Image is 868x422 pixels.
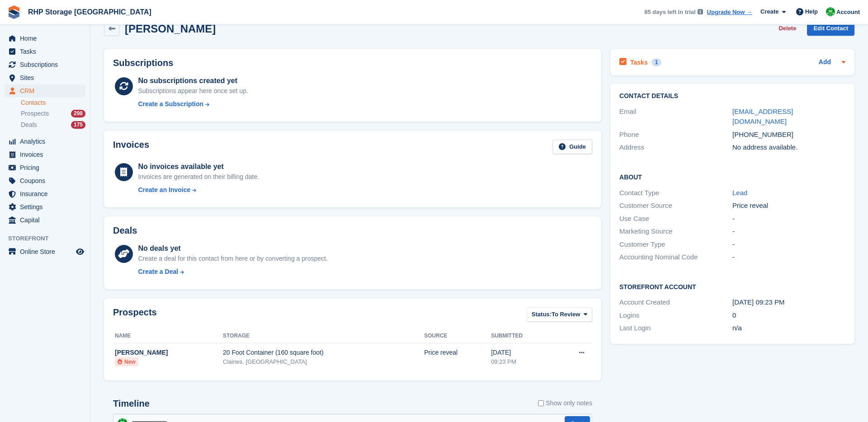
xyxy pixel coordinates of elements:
div: Customer Type [619,239,732,250]
div: Claines, [GEOGRAPHIC_DATA] [223,357,424,366]
a: Prospects 298 [21,109,85,118]
h2: Invoices [113,140,149,155]
div: Create a Subscription [138,99,203,109]
div: 09:23 PM [491,357,554,366]
span: Deals [21,121,37,129]
a: menu [5,188,85,200]
span: Settings [20,201,74,213]
a: Lead [732,189,747,197]
div: Price reveal [732,201,845,211]
span: CRM [20,84,74,97]
a: Guide [552,140,592,155]
a: Deals 175 [21,120,85,130]
div: 0 [732,310,845,321]
li: New [115,357,138,366]
img: icon-info-grey-7440780725fd019a000dd9b08b2336e03edf1995a4989e88bcd33f0948082b44.svg [698,9,703,14]
h2: About [619,172,845,181]
span: Subscriptions [20,58,74,71]
a: Preview store [75,246,85,257]
a: RHP Storage [GEOGRAPHIC_DATA] [24,5,155,19]
span: Sites [20,71,74,84]
span: Invoices [20,148,74,161]
a: [EMAIL_ADDRESS][DOMAIN_NAME] [732,108,793,126]
h2: Tasks [630,58,648,66]
a: Contacts [21,98,85,107]
a: Upgrade Now → [707,8,752,17]
div: - [732,214,845,224]
div: No invoices available yet [138,161,259,172]
h2: Storefront Account [619,282,845,291]
a: menu [5,71,85,84]
a: Create a Subscription [138,99,248,109]
div: Create an Invoice [138,185,190,195]
h2: Subscriptions [113,58,592,68]
span: Home [20,32,74,45]
div: 20 Foot Container (160 square foot) [223,348,424,357]
div: Contact Type [619,188,732,198]
span: Prospects [21,109,49,118]
div: No subscriptions created yet [138,75,248,86]
div: Create a Deal [138,267,178,277]
span: Help [805,7,818,16]
a: menu [5,135,85,148]
div: Subscriptions appear here once set up. [138,86,248,96]
a: menu [5,161,85,174]
a: menu [5,32,85,45]
a: Create a Deal [138,267,327,277]
th: Submitted [491,329,554,343]
div: 1 [651,58,662,66]
div: Marketing Source [619,226,732,237]
h2: [PERSON_NAME] [125,23,216,35]
div: Invoices are generated on their billing date. [138,172,259,182]
span: Account [836,8,860,17]
a: menu [5,58,85,71]
span: Status: [532,310,552,319]
div: Account Created [619,297,732,308]
div: [PHONE_NUMBER] [732,130,845,140]
a: menu [5,174,85,187]
div: - [732,226,845,237]
th: Name [113,329,223,343]
div: No address available. [732,142,845,153]
div: Last Login [619,323,732,333]
span: Insurance [20,188,74,200]
a: Add [819,57,831,68]
div: - [732,239,845,250]
div: Address [619,142,732,153]
input: Show only notes [538,399,544,408]
div: [PERSON_NAME] [115,348,223,357]
h2: Timeline [113,399,150,409]
div: Customer Source [619,201,732,211]
div: Logins [619,310,732,321]
h2: Deals [113,225,137,236]
div: [DATE] [491,348,554,357]
div: - [732,252,845,263]
div: 175 [71,121,85,129]
div: Phone [619,130,732,140]
a: Create an Invoice [138,185,259,195]
a: menu [5,45,85,58]
span: Pricing [20,161,74,174]
th: Source [424,329,491,343]
img: stora-icon-8386f47178a22dfd0bd8f6a31ec36ba5ce8667c1dd55bd0f319d3a0aa187defe.svg [7,5,21,19]
button: Delete [775,21,800,36]
div: Use Case [619,214,732,224]
div: Accounting Nominal Code [619,252,732,263]
a: menu [5,84,85,97]
a: menu [5,201,85,213]
button: Status: To Review [527,307,592,322]
span: To Review [552,310,580,319]
h2: Contact Details [619,93,845,100]
span: Analytics [20,135,74,148]
span: Storefront [8,234,90,243]
div: Price reveal [424,348,491,357]
div: 298 [71,110,85,117]
span: Tasks [20,45,74,58]
span: 85 days left in trial [644,8,695,17]
th: Storage [223,329,424,343]
div: No deals yet [138,243,327,254]
label: Show only notes [538,399,592,408]
div: [DATE] 09:23 PM [732,297,845,308]
div: n/a [732,323,845,333]
span: Create [760,7,778,16]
